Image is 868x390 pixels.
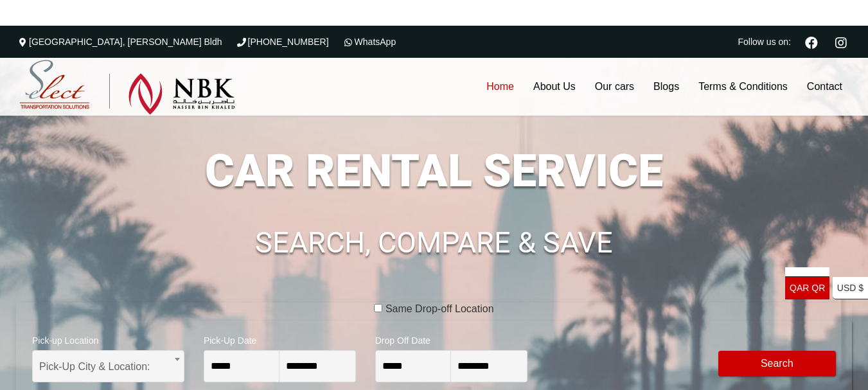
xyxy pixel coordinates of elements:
[204,327,356,350] span: Pick-Up Date
[689,58,797,116] a: Terms & Conditions
[833,277,868,299] a: USD $
[718,351,837,377] button: Modify Search
[16,26,229,58] div: [GEOGRAPHIC_DATA], [PERSON_NAME] Bldh
[32,350,184,382] span: Pick-Up City & Location:
[19,60,235,115] img: Select Rent a Car
[342,37,396,47] a: WhatsApp
[477,58,524,116] a: Home
[375,327,527,350] span: Drop Off Date
[39,351,177,383] span: Pick-Up City & Location:
[16,148,852,193] h1: CAR RENTAL SERVICE
[585,58,644,116] a: Our cars
[235,37,329,47] a: [PHONE_NUMBER]
[385,303,494,315] label: Same Drop-off Location
[829,35,852,49] a: Instagram
[644,58,689,116] a: Blogs
[785,277,829,299] a: QAR QR
[16,228,852,258] h1: SEARCH, COMPARE & SAVE
[524,58,585,116] a: About Us
[32,327,184,350] span: Pick-up Location
[797,58,852,116] a: Contact
[735,26,794,58] li: Follow us on:
[800,35,823,49] a: Facebook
